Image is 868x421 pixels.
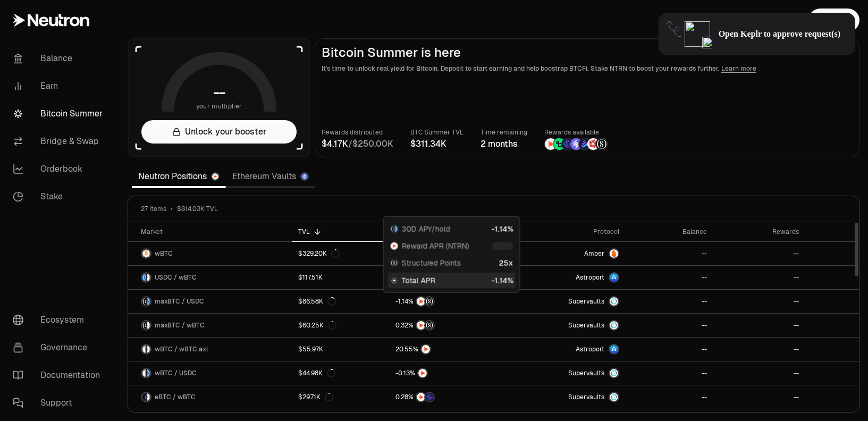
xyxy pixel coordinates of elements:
img: USDC Logo [395,225,398,232]
span: Supervaults [568,369,604,377]
img: icon-click-cursor.png [702,37,712,48]
img: Supervaults [610,393,618,401]
a: USDC LogowBTC LogoUSDC / wBTC [128,266,292,289]
a: Ethereum Vaults [226,166,315,187]
img: Structured Points [391,259,398,267]
a: -- [626,385,714,409]
div: Rewards [720,228,799,236]
div: $329.20K [298,249,340,258]
a: Neutron Positions [132,166,226,187]
a: $44.98K [292,361,390,385]
img: wBTC Logo [147,393,150,401]
img: wBTC Logo [147,273,150,282]
img: wBTC Logo [142,345,146,353]
a: Balance [4,45,115,72]
img: Bedrock Diamonds [579,138,591,150]
img: Amber [610,249,618,258]
p: Rewards available [544,127,608,138]
a: NTRNStructured Points [389,290,511,313]
a: Ecosystem [4,306,115,334]
span: 27 items [141,205,166,213]
button: NTRN [395,368,504,378]
span: wBTC / wBTC.axl [155,345,208,353]
p: Rewards distributed [322,127,393,138]
img: maxBTC Logo [142,321,146,330]
a: -- [626,290,714,313]
span: Structured Points [402,258,461,268]
img: wBTC Logo [147,321,150,330]
a: -- [626,361,714,385]
a: $60.25K [292,314,390,337]
img: Mars Fragments [587,138,599,150]
button: Unlock your booster [141,120,297,144]
a: Bitcoin Summer [4,100,115,128]
img: Lombard Lux [553,138,565,150]
img: USDC Logo [142,273,146,282]
div: $60.25K [298,321,336,330]
a: maxBTC LogowBTC LogomaxBTC / wBTC [128,314,292,337]
img: NTRN [417,393,425,401]
a: -- [713,338,805,361]
span: Amber [584,249,604,258]
div: Market [141,228,285,236]
button: NTRN [395,344,504,355]
img: Supervaults [610,321,618,330]
div: TVL [298,228,383,236]
a: Stake [4,183,115,210]
span: Astroport [576,345,604,353]
span: Supervaults [568,393,604,401]
span: maxBTC / wBTC [155,321,205,330]
span: Supervaults [568,297,604,306]
div: Balance [632,228,707,236]
a: wBTC LogoUSDC LogowBTC / USDC [128,361,292,385]
img: Structured Points [425,321,434,330]
button: Connect [808,9,859,32]
a: SupervaultsSupervaults [511,290,626,313]
img: wBTC.axl Logo [147,345,150,353]
a: $329.20K [292,242,390,265]
a: maxBTC LogoUSDC LogomaxBTC / USDC [128,290,292,313]
span: Reward APR (NTRN) [402,241,469,251]
a: $86.58K [292,290,390,313]
a: -- [626,266,714,289]
div: $29.71K [298,393,333,401]
a: -- [713,266,805,289]
img: icon-128.png [685,21,710,47]
img: NTRN [422,345,430,353]
h1: -- [213,84,225,101]
a: -- [626,314,714,337]
a: Documentation [4,361,115,389]
a: -- [626,242,714,265]
a: -- [713,314,805,337]
a: -- [713,290,805,313]
span: Total APR [402,275,435,285]
div: Protocol [517,228,619,236]
div: $55.97K [298,345,323,353]
p: Time remaining [481,127,527,138]
img: NTRN [417,321,425,330]
a: $29.71K [292,385,390,409]
img: Structured Points [596,138,608,150]
button: NTRNEtherFi Points [395,392,504,402]
a: NTRN [389,338,511,361]
div: / [322,138,393,150]
img: maxBTC Logo [391,225,394,232]
a: wBTC LogowBTC [128,242,292,265]
img: Supervaults [610,297,618,306]
img: USDC Logo [147,369,150,377]
img: NTRN [391,242,398,250]
a: NTRNStructured Points [389,314,511,337]
img: wBTC Logo [142,369,146,377]
a: SupervaultsSupervaults [511,314,626,337]
div: $117.51K [298,273,323,282]
img: Supervaults [610,369,618,377]
span: USDC / wBTC [155,273,197,282]
img: Neutron Logo [212,173,218,180]
button: NTRNStructured Points [395,320,504,331]
img: eBTC Logo [142,393,146,401]
h2: Bitcoin Summer is here [322,45,853,60]
span: Astroport [576,273,604,282]
a: -- [713,242,805,265]
a: Learn more [721,64,756,73]
span: 30D APY/hold [402,223,450,234]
